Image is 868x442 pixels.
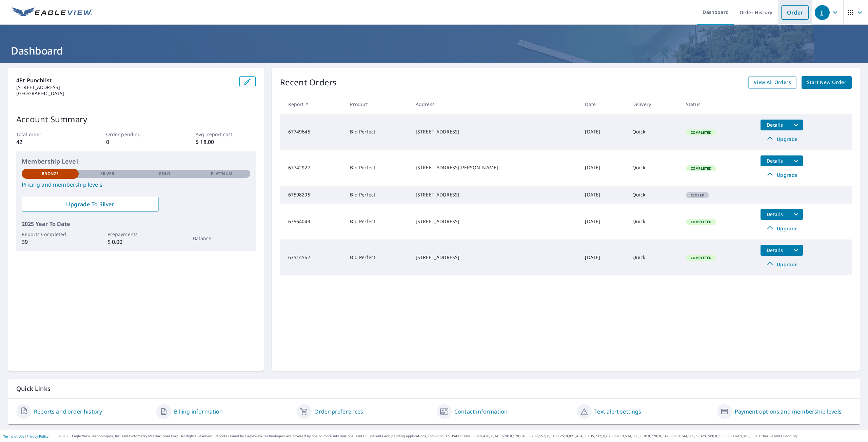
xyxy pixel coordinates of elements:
[314,407,363,416] a: Order preferences
[735,407,842,416] a: Payment options and membership levels
[789,245,803,256] button: filesDropdownBtn-67514562
[765,260,799,269] span: Upgrade
[761,209,789,220] button: detailsBtn-67564049
[579,239,627,275] td: [DATE]
[107,238,164,246] p: $ 0.00
[16,131,76,138] p: Total order
[16,90,234,97] p: [GEOGRAPHIC_DATA]
[16,76,234,84] p: 4Pt Punchlist
[22,157,250,166] p: Membership Level
[280,239,345,275] td: 67514562
[106,138,166,146] p: 0
[3,434,48,438] p: |
[106,131,166,138] p: Order pending
[687,255,715,260] span: Completed
[280,94,345,114] th: Report #
[34,407,102,416] a: Reports and order history
[579,186,627,204] td: [DATE]
[344,114,410,150] td: Bid Perfect
[748,76,796,89] a: View All Orders
[193,235,250,242] p: Balance
[344,94,410,114] th: Product
[416,164,574,171] div: [STREET_ADDRESS][PERSON_NAME]
[765,135,799,143] span: Upgrade
[761,223,803,234] a: Upgrade
[211,171,232,177] p: Platinum
[761,259,803,270] a: Upgrade
[765,211,785,217] span: Details
[627,239,680,275] td: Quick
[42,171,59,177] p: Bronze
[579,114,627,150] td: [DATE]
[22,181,250,189] a: Pricing and membership levels
[680,94,755,114] th: Status
[280,76,337,89] p: Recent Orders
[59,434,865,439] p: © 2025 Eagle View Technologies, Inc. and Pictometry International Corp. All Rights Reserved. Repo...
[280,204,345,239] td: 67564049
[765,122,785,128] span: Details
[16,384,852,393] p: Quick Links
[22,231,79,238] p: Reports Completed
[344,204,410,239] td: Bid Perfect
[344,239,410,275] td: Bid Perfect
[22,220,250,228] p: 2025 Year To Date
[107,231,164,238] p: Prepayments
[761,155,789,166] button: detailsBtn-67742927
[765,171,799,179] span: Upgrade
[789,155,803,166] button: filesDropdownBtn-67742927
[416,128,574,135] div: [STREET_ADDRESS]
[159,171,170,177] p: Gold
[280,186,345,204] td: 67598295
[781,5,809,20] a: Order
[687,130,715,135] span: Completed
[579,204,627,239] td: [DATE]
[765,225,799,233] span: Upgrade
[802,76,852,89] a: Start New Order
[687,219,715,224] span: Completed
[765,247,785,253] span: Details
[196,131,255,138] p: Avg. report cost
[416,191,574,198] div: [STREET_ADDRESS]
[416,254,574,261] div: [STREET_ADDRESS]
[579,94,627,114] th: Date
[789,209,803,220] button: filesDropdownBtn-67564049
[627,204,680,239] td: Quick
[12,7,92,18] img: EV Logo
[280,150,345,186] td: 67742927
[22,238,79,246] p: 39
[174,407,223,416] a: Billing information
[754,78,791,87] span: View All Orders
[344,150,410,186] td: Bid Perfect
[410,94,579,114] th: Address
[16,138,76,146] p: 42
[807,78,846,87] span: Start New Order
[789,120,803,130] button: filesDropdownBtn-67749645
[765,157,785,164] span: Details
[761,245,789,256] button: detailsBtn-67514562
[3,434,24,439] a: Terms of Use
[16,113,256,125] p: Account Summary
[594,407,641,416] a: Text alert settings
[579,150,627,186] td: [DATE]
[344,186,410,204] td: Bid Perfect
[22,197,159,212] a: Upgrade To Silver
[627,94,680,114] th: Delivery
[27,201,153,208] span: Upgrade To Silver
[687,193,708,197] span: Closed
[16,84,234,90] p: [STREET_ADDRESS]
[280,114,345,150] td: 67749645
[26,434,48,439] a: Privacy Policy
[627,186,680,204] td: Quick
[761,134,803,145] a: Upgrade
[687,166,715,171] span: Completed
[627,150,680,186] td: Quick
[196,138,255,146] p: $ 18.00
[761,170,803,181] a: Upgrade
[454,407,508,416] a: Contact information
[100,171,115,177] p: Silver
[627,114,680,150] td: Quick
[761,120,789,130] button: detailsBtn-67749645
[416,218,574,225] div: [STREET_ADDRESS]
[815,5,830,20] div: JJ
[8,44,860,58] h1: Dashboard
